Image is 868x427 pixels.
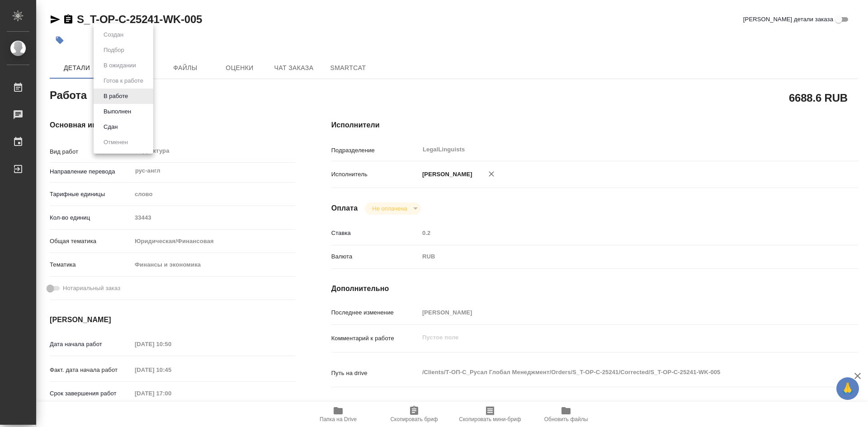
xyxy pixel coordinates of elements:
button: Отменен [101,137,131,147]
button: Выполнен [101,107,134,117]
button: Готов к работе [101,76,146,86]
button: Сдан [101,122,120,132]
button: В работе [101,91,131,101]
button: Подбор [101,45,127,55]
button: Создан [101,30,126,40]
button: В ожидании [101,61,139,70]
